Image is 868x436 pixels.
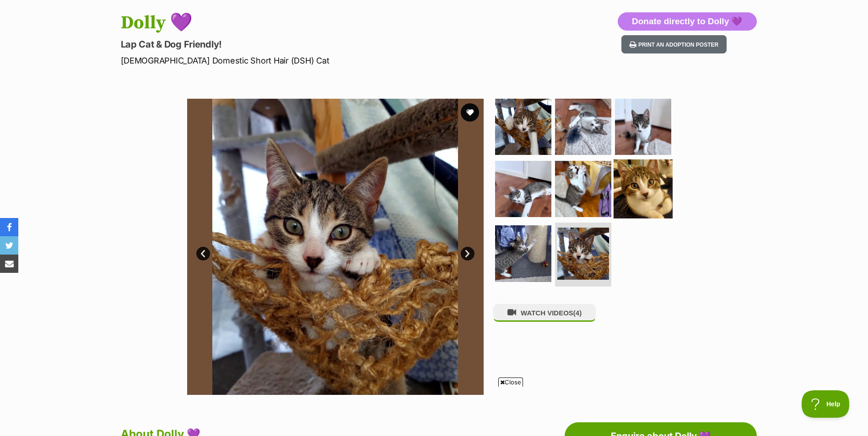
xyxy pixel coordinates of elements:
[618,12,756,31] button: Donate directly to Dolly 💜
[615,99,671,155] img: Photo of Dolly 💜
[187,99,484,395] img: Photo of Dolly 💜
[121,54,508,67] p: [DEMOGRAPHIC_DATA] Domestic Short Hair (DSH) Cat
[573,309,582,317] span: (4)
[212,390,656,431] iframe: Advertisement
[621,35,727,54] button: Print an adoption poster
[802,390,850,418] iframe: Help Scout Beacon - Open
[555,99,611,155] img: Photo of Dolly 💜
[495,161,551,217] img: Photo of Dolly 💜
[461,103,479,122] button: favourite
[461,247,474,261] a: Next
[493,304,596,322] button: WATCH VIDEOS(4)
[557,228,609,279] img: Photo of Dolly 💜
[196,247,210,261] a: Prev
[121,38,508,51] p: Lap Cat & Dog Friendly!
[555,161,611,217] img: Photo of Dolly 💜
[121,12,508,33] h1: Dolly 💜
[495,225,551,282] img: Photo of Dolly 💜
[495,99,551,155] img: Photo of Dolly 💜
[614,159,673,218] img: Photo of Dolly 💜
[498,378,523,387] span: Close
